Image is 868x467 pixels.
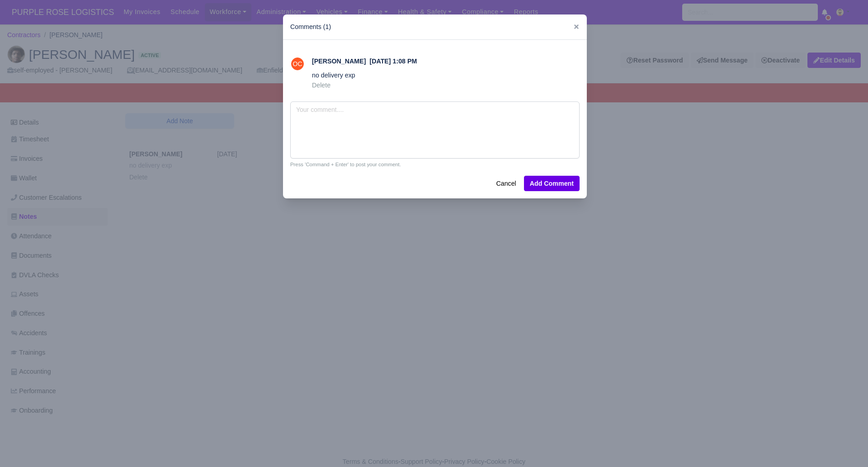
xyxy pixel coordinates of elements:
[312,58,366,65] span: [PERSON_NAME]
[312,70,580,81] p: no delivery exp
[292,60,302,67] text: OC
[490,176,522,191] button: Cancel
[312,82,330,89] a: Delete
[823,424,868,467] iframe: Chat Widget
[283,14,587,40] div: Comments (1)
[524,176,580,191] button: Add Comment
[312,56,580,67] div: [DATE] 1:08 PM
[290,160,580,169] small: Press 'Command + Enter' to post your comment.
